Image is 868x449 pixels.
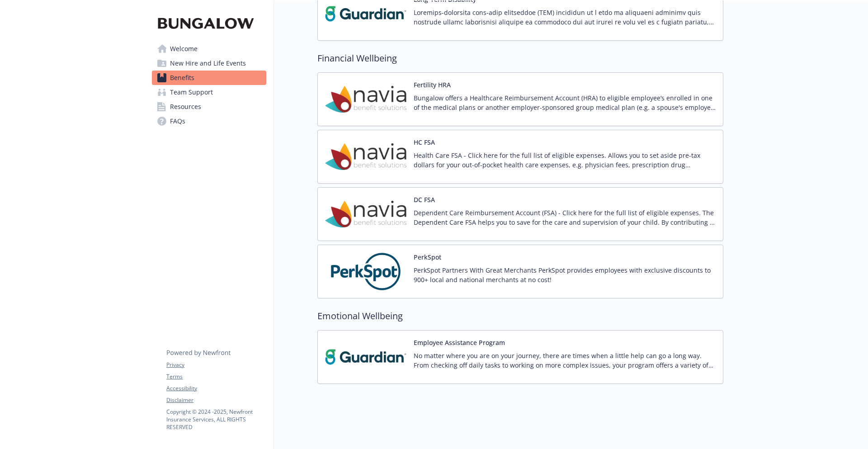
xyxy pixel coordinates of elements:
[170,85,213,99] span: Team Support
[414,80,451,90] button: Fertility HRA
[170,99,201,114] span: Resources
[166,373,266,381] a: Terms
[325,338,406,376] img: Guardian carrier logo
[414,93,716,112] p: Bungalow offers a Healthcare Reimbursement Account (HRA) to eligible employee’s enrolled in one o...
[166,408,266,431] p: Copyright © 2024 - 2025 , Newfront Insurance Services, ALL RIGHTS RESERVED
[414,351,716,370] p: No matter where you are on your journey, there are times when a little help can go a long way. Fr...
[325,195,406,233] img: Navia Benefit Solutions carrier logo
[152,42,266,56] a: Welcome
[317,52,723,65] h2: Financial Wellbeing
[166,361,266,369] a: Privacy
[317,309,723,323] h2: Emotional Wellbeing
[414,265,716,284] p: PerkSpot Partners With Great Merchants PerkSpot provides employees with exclusive discounts to 90...
[152,99,266,114] a: Resources
[414,195,435,204] button: DC FSA
[170,56,246,71] span: New Hire and Life Events
[152,71,266,85] a: Benefits
[414,208,716,227] p: Dependent Care Reimbursement Account (FSA) - Click here for the full list of eligible expenses. T...
[414,151,716,170] p: Health Care FSA - Click here for the full list of eligible expenses. Allows you to set aside pre-...
[170,71,194,85] span: Benefits
[152,56,266,71] a: New Hire and Life Events
[170,42,198,56] span: Welcome
[166,384,266,392] a: Accessibility
[166,396,266,404] a: Disclaimer
[325,252,406,291] img: PerkSpot carrier logo
[325,137,406,176] img: Navia Benefit Solutions carrier logo
[414,338,505,347] button: Employee Assistance Program
[414,252,441,262] button: PerkSpot
[414,8,716,27] p: Loremips-dolorsita cons-adip elitseddoe (TEM) incididun ut l etdo ma aliquaeni adminimv quis nost...
[414,137,435,147] button: HC FSA
[170,114,185,128] span: FAQs
[152,114,266,128] a: FAQs
[152,85,266,99] a: Team Support
[325,80,406,118] img: Navia Benefit Solutions carrier logo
